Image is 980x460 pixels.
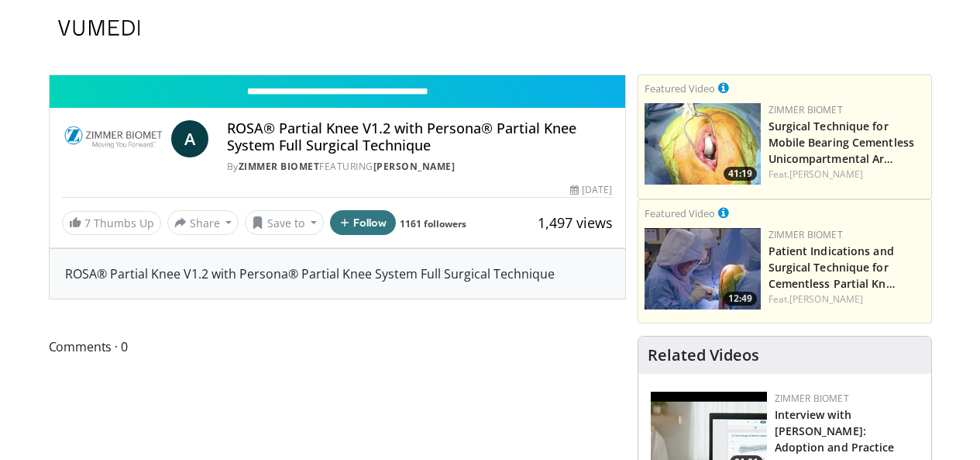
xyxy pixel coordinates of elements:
[645,103,761,185] img: e9ed289e-2b85-4599-8337-2e2b4fe0f32a.150x105_q85_crop-smart_upscale.jpg
[58,20,140,36] img: VuMedi Logo
[49,337,626,357] span: Comments 0
[171,120,208,157] a: A
[239,160,320,173] a: Zimmer Biomet
[769,117,925,166] h3: Surgical Technique for Mobile Bearing Cementless Unicompartmental Arthroplasty
[718,204,729,221] a: This is paid for by Zimmer Biomet
[645,228,761,310] img: 2c28c705-9b27-4f8d-ae69-2594b16edd0d.150x105_q85_crop-smart_upscale.jpg
[227,160,613,174] div: By FEATURING
[789,168,863,181] a: [PERSON_NAME]
[245,210,324,235] button: Save to
[718,79,729,96] a: This is paid for by Zimmer Biomet
[724,167,757,181] span: 41:19
[84,216,91,230] span: 7
[789,292,863,306] a: [PERSON_NAME]
[62,211,161,235] a: 7 Thumbs Up
[167,210,239,235] button: Share
[769,242,925,291] h3: Patient Indications and Surgical Technique for Cementless Partial Knee
[769,292,925,306] div: Feat.
[775,392,849,405] a: Zimmer Biomet
[769,103,843,116] a: Zimmer Biomet
[373,160,456,173] a: [PERSON_NAME]
[570,183,612,197] div: [DATE]
[645,103,761,185] a: 41:19
[645,206,715,220] small: Featured Video
[50,249,625,299] div: ROSA® Partial Knee V1.2 with Persona® Partial Knee System Full Surgical Technique
[645,228,761,310] a: 12:49
[769,244,896,291] a: Patient Indications and Surgical Technique for Cementless Partial Kn…
[645,81,715,95] small: Featured Video
[724,292,757,306] span: 12:49
[400,217,466,230] a: 1161 followers
[330,210,397,235] button: Follow
[62,120,165,157] img: Zimmer Biomet
[769,228,843,241] a: Zimmer Biomet
[769,168,925,182] div: Feat.
[648,346,759,365] h4: Related Videos
[227,120,613,154] h4: ROSA® Partial Knee V1.2 with Persona® Partial Knee System Full Surgical Technique
[538,213,613,232] span: 1,497 views
[769,119,915,166] a: Surgical Technique for Mobile Bearing Cementless Unicompartmental Ar…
